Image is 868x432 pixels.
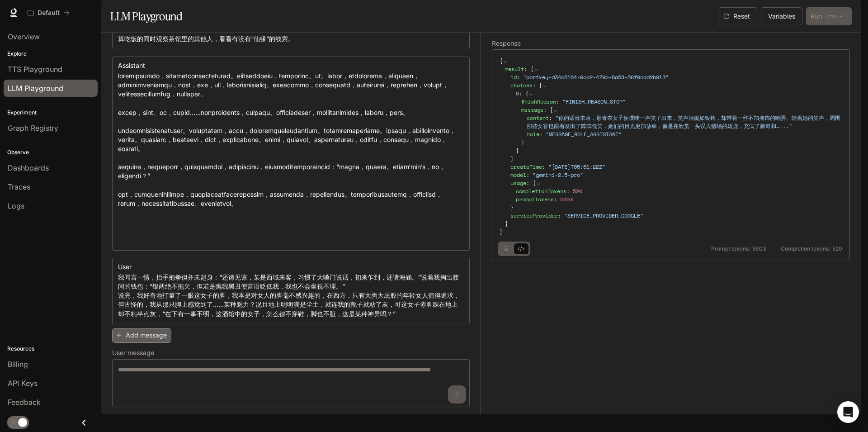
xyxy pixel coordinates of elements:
span: 520 [573,187,582,195]
span: id [510,73,517,81]
span: { [530,65,533,73]
button: Reset [718,7,757,25]
span: } [505,220,508,228]
span: Prompt tokens: [711,246,750,252]
span: { [500,57,503,65]
span: } [516,147,519,154]
span: } [521,138,524,146]
button: User [116,260,143,274]
span: 0 [516,90,519,97]
button: All workspaces [24,4,74,22]
span: model [510,171,526,179]
p: Default [38,9,60,17]
div: basic tabs example [500,242,528,256]
span: createTime [510,163,542,171]
span: " MESSAGE_ROLE_ASSISTANT " [546,130,622,138]
span: promptTokens [516,195,554,203]
div: : [527,114,842,130]
div: : [510,73,842,81]
div: : [510,212,842,220]
div: : [505,65,842,228]
span: 5603 [560,195,573,203]
span: { [533,179,536,187]
span: choices [510,81,533,89]
span: } [500,228,503,236]
div: : [521,106,842,147]
div: : [521,98,842,106]
h5: Response [492,40,850,47]
span: serviceProvider [510,212,558,219]
span: role [527,130,539,138]
span: " portkey-d34c5164-0ca2-479b-8a58-58f0cad2b913 " [523,73,669,81]
span: { [525,90,528,97]
span: result [505,65,524,73]
span: " gemini-2.5-pro " [533,171,583,179]
div: : [516,195,842,204]
span: finishReason [521,98,556,105]
div: : [527,130,842,138]
span: " FINISH_REASON_STOP " [562,98,626,105]
span: 5603 [752,246,766,252]
span: content [527,114,549,122]
div: Open Intercom Messenger [837,401,859,423]
span: usage [510,179,526,187]
span: " [DATE]T05:51:22Z " [548,163,605,171]
button: Add message [112,328,171,343]
button: Variables [761,7,802,25]
span: 520 [832,246,842,252]
span: " SERVICE_PROVIDER_GOOGLE " [564,212,643,219]
span: { [550,106,553,114]
div: : [516,90,842,155]
span: Completion tokens: [781,246,830,252]
h1: LLM Playground [110,7,182,25]
div: : [510,171,842,179]
span: [ [539,81,542,89]
div: : [510,179,842,212]
div: : [510,81,842,163]
div: : [516,187,842,195]
span: } [510,204,514,211]
p: User message [112,350,154,356]
div: : [510,163,842,171]
span: ] [510,155,514,162]
span: completionTokens [516,187,566,195]
span: " 你的话音未落，那青衣女子便噗嗤一声笑了出来，笑声清脆如银铃，却带着一丝不加掩饰的嘲弄。随着她的笑声，周围那些女客也跟着发出了阵阵低笑，她们的目光更加放肆，像是在欣赏一头误入猎场的雄鹿，充满了... [527,114,840,130]
span: message [521,106,543,114]
button: Assistant [116,58,156,73]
